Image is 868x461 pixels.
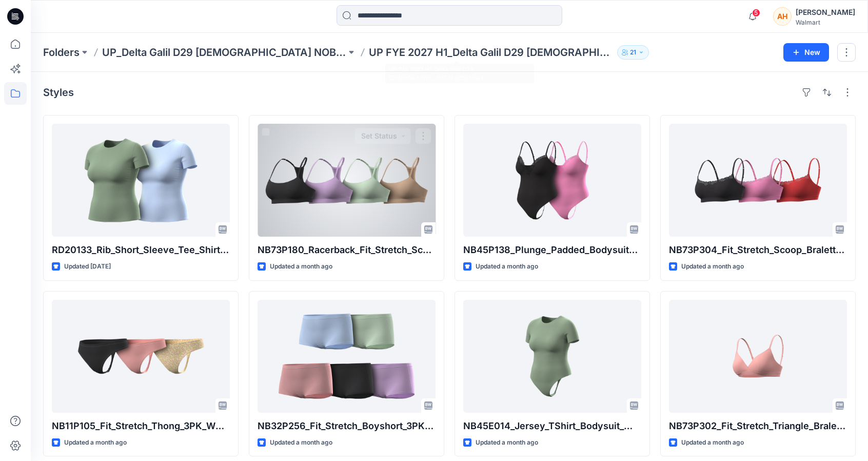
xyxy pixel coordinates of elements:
[52,300,230,413] a: NB11P105_Fit_Stretch_Thong_3PK_WK18
[258,124,436,237] a: NB73P180_Racerback_Fit_Stretch_Scoop_Bralette_WK18
[43,86,74,99] h4: Styles
[773,7,792,26] div: AH
[630,47,636,58] p: 21
[258,300,436,413] a: NB32P256_Fit_Stretch_Boyshort_3PK_WK18
[102,45,346,60] a: UP_Delta Galil D29 [DEMOGRAPHIC_DATA] NOBO Intimates
[258,419,436,433] p: NB32P256_Fit_Stretch_Boyshort_3PK_WK18
[258,243,436,257] p: NB73P180_Racerback_Fit_Stretch_Scoop_Bralette_WK18
[669,419,847,433] p: NB73P302_Fit_Stretch_Triangle_Bralette_WK18
[270,437,332,448] p: Updated a month ago
[43,45,80,60] a: Folders
[681,437,744,448] p: Updated a month ago
[669,124,847,237] a: NB73P304_Fit_Stretch_Scoop_Bralette_With_Lace_WK18
[463,243,641,257] p: NB45P138_Plunge_Padded_Bodysuit_With_Lace_WK18
[476,437,538,448] p: Updated a month ago
[796,18,855,26] div: Walmart
[369,45,613,60] p: UP FYE 2027 H1_Delta Galil D29 [DEMOGRAPHIC_DATA] NOBO Wall
[476,261,538,272] p: Updated a month ago
[681,261,744,272] p: Updated a month ago
[783,43,829,62] button: New
[617,45,649,60] button: 21
[463,124,641,237] a: NB45P138_Plunge_Padded_Bodysuit_With_Lace_WK18
[52,124,230,237] a: RD20133_Rib_Short_Sleeve_Tee_Shirt_WK18
[64,261,111,272] p: Updated [DATE]
[64,437,127,448] p: Updated a month ago
[52,419,230,433] p: NB11P105_Fit_Stretch_Thong_3PK_WK18
[270,261,332,272] p: Updated a month ago
[796,6,855,18] div: [PERSON_NAME]
[669,243,847,257] p: NB73P304_Fit_Stretch_Scoop_Bralette_With_Lace_WK18
[669,300,847,413] a: NB73P302_Fit_Stretch_Triangle_Bralette_WK18
[752,9,760,17] span: 5
[463,419,641,433] p: NB45E014_Jersey_TShirt_Bodysuit_WK18
[52,243,230,257] p: RD20133_Rib_Short_Sleeve_Tee_Shirt_WK18
[463,300,641,413] a: NB45E014_Jersey_TShirt_Bodysuit_WK18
